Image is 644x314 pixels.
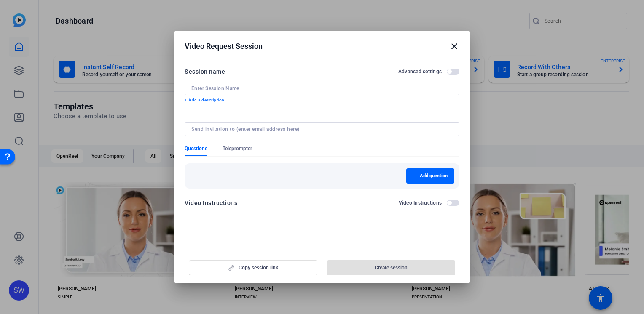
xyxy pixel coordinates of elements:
[185,97,459,104] p: + Add a description
[185,198,237,208] div: Video Instructions
[223,145,252,152] span: Teleprompter
[406,168,454,184] button: Add question
[191,85,453,92] input: Enter Session Name
[398,68,442,75] h2: Advanced settings
[185,41,459,51] div: Video Request Session
[185,145,207,152] span: Questions
[420,173,448,179] span: Add question
[449,41,459,51] mat-icon: close
[191,126,449,133] input: Send invitation to (enter email address here)
[185,67,225,77] div: Session name
[399,200,442,206] h2: Video Instructions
